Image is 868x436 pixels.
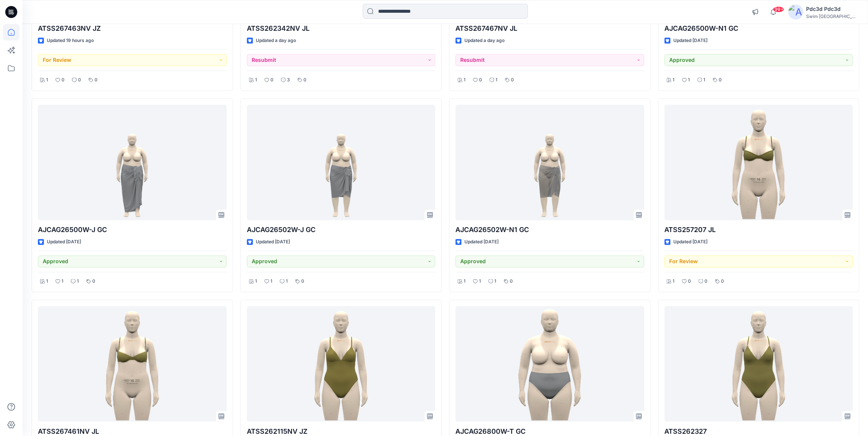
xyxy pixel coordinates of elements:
[664,105,853,220] a: ATSS257207 JL
[511,76,514,84] p: 0
[62,277,63,285] p: 1
[455,225,644,235] p: AJCAG26502W-N1 GC
[806,4,859,13] div: Pdc3d Pdc3d
[270,277,272,285] p: 1
[303,76,306,84] p: 0
[664,225,853,235] p: ATSS257207 JL
[47,238,81,246] p: Updated [DATE]
[510,277,513,285] p: 0
[247,306,436,421] a: ATSS262115NV JZ
[719,76,722,84] p: 0
[46,277,48,285] p: 1
[464,238,499,246] p: Updated [DATE]
[464,76,466,84] p: 1
[270,76,273,84] p: 0
[247,23,436,34] p: ATSS262342NV JL
[688,277,691,285] p: 0
[664,306,853,421] a: ATSS262327
[47,37,94,45] p: Updated 19 hours ago
[673,37,707,45] p: Updated [DATE]
[247,105,436,220] a: AJCAG26502W-J GC
[479,76,482,84] p: 0
[688,76,690,84] p: 1
[287,76,290,84] p: 3
[455,23,644,34] p: ATSS267467NV JL
[247,225,436,235] p: AJCAG26502W-J GC
[92,277,95,285] p: 0
[664,23,853,34] p: AJCAG26500W-N1 GC
[256,238,290,246] p: Updated [DATE]
[479,277,481,285] p: 1
[788,4,803,19] img: avatar
[95,76,98,84] p: 0
[255,76,257,84] p: 1
[455,105,644,220] a: AJCAG26502W-N1 GC
[673,277,674,285] p: 1
[721,277,724,285] p: 0
[464,277,466,285] p: 1
[38,225,227,235] p: AJCAG26500W-J GC
[256,37,296,45] p: Updated a day ago
[255,277,257,285] p: 1
[704,277,707,285] p: 0
[78,76,81,84] p: 0
[46,76,48,84] p: 1
[77,277,79,285] p: 1
[496,76,497,84] p: 1
[494,277,496,285] p: 1
[673,238,707,246] p: Updated [DATE]
[38,306,227,421] a: ATSS267461NV JL
[286,277,288,285] p: 1
[673,76,674,84] p: 1
[455,306,644,421] a: AJCAG26800W-T GC
[62,76,65,84] p: 0
[703,76,705,84] p: 1
[773,6,784,12] span: 99+
[464,37,505,45] p: Updated a day ago
[38,105,227,220] a: AJCAG26500W-J GC
[38,23,227,34] p: ATSS267463NV JZ
[806,13,859,19] div: Swim [GEOGRAPHIC_DATA]
[301,277,304,285] p: 0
